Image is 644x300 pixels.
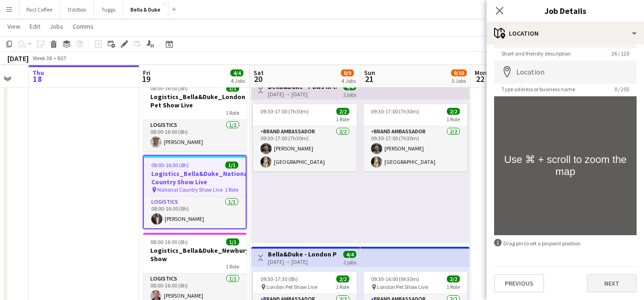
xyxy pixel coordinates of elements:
span: 2/2 [336,275,349,282]
span: Type address or business name [494,86,582,93]
h3: Logistics_Bella&Duke_National Country Show Live [144,169,246,186]
a: Comms [69,20,97,32]
app-card-role: Brand Ambassador2/209:30-17:00 (7h30m)[PERSON_NAME][GEOGRAPHIC_DATA] [253,126,357,171]
span: 4/4 [343,251,356,258]
span: 1 Role [225,186,238,193]
div: [DATE] → [DATE] [268,258,337,265]
span: 1/1 [226,85,239,92]
span: 4/4 [230,69,243,76]
button: Pact Coffee [19,0,60,19]
app-card-role: Logistics1/108:00-16:00 (8h)[PERSON_NAME] [143,120,247,151]
span: Comms [73,22,93,31]
span: 9/10 [451,69,467,76]
span: 09:30-16:00 (6h30m) [371,275,419,282]
button: Oddbox [60,0,94,19]
span: National Country Show Live [157,186,223,193]
span: 2/2 [447,108,460,115]
span: 2/2 [447,275,460,282]
span: 1 Role [336,116,349,123]
span: 09:30-17:00 (7h30m) [371,108,419,115]
div: 5 Jobs [452,77,466,84]
div: 4 Jobs [341,77,356,84]
span: 1 Role [226,263,239,270]
a: View [4,20,24,32]
span: 19 [142,74,150,84]
span: 18 [31,74,44,84]
button: Next [587,274,637,293]
span: 21 [363,74,375,84]
app-card-role: Brand Ambassador2/209:30-17:00 (7h30m)[PERSON_NAME][GEOGRAPHIC_DATA] [364,126,467,171]
app-job-card: 09:30-17:00 (7h30m)2/21 RoleBrand Ambassador2/209:30-17:00 (7h30m)[PERSON_NAME][GEOGRAPHIC_DATA] [253,104,357,171]
span: Fri [143,69,150,77]
button: Tuggs [94,0,123,19]
span: 1 Role [336,283,349,290]
span: 08:00-16:00 (8h) [151,162,189,169]
div: Drag pin to set a pinpoint position [494,239,637,248]
a: Jobs [46,20,67,32]
span: 2/2 [336,108,349,115]
h3: Logistics_Bella&Duke_London Pet Show Live [143,93,247,109]
span: 1 Role [446,283,460,290]
span: 22 [473,74,487,84]
button: Previous [494,274,544,293]
span: Jobs [50,22,63,31]
span: View [7,22,20,31]
span: Edit [30,22,40,31]
div: 2 jobs [343,90,356,98]
div: 4 Jobs [231,77,245,84]
span: 0 / 255 [607,86,637,93]
div: 2 jobs [343,258,356,266]
a: Edit [26,20,44,32]
app-job-card: 08:00-16:00 (8h)1/1Logistics_Bella&Duke_National Country Show Live National Country Show Live1 Ro... [143,155,247,229]
span: 1/1 [225,162,238,169]
span: 26 / 120 [604,50,637,57]
span: London Pet Show Live [266,283,317,290]
app-job-card: 08:00-16:00 (8h)1/1Logistics_Bella&Duke_London Pet Show Live1 RoleLogistics1/108:00-16:00 (8h)[PE... [143,79,247,151]
h3: Job Details [487,5,644,17]
div: [DATE] [7,54,29,63]
app-card-role: Logistics1/108:00-16:00 (8h)[PERSON_NAME] [144,197,246,228]
span: 20 [252,74,264,84]
button: Bella & Duke [123,0,168,19]
div: Location [487,22,644,44]
span: 1 Role [226,109,239,116]
h3: Logistics_Bella&Duke_Newbury Show [143,246,247,263]
h3: Bella&Duke - London Pet Show Live [268,250,337,258]
span: 8/9 [341,69,354,76]
app-job-card: 09:30-17:00 (7h30m)2/21 RoleBrand Ambassador2/209:30-17:00 (7h30m)[PERSON_NAME][GEOGRAPHIC_DATA] [364,104,467,171]
span: 1 Role [446,116,460,123]
span: 1/1 [226,238,239,245]
span: 09:30-17:30 (8h) [260,275,298,282]
span: London Pet Show Live [377,283,428,290]
span: 09:30-17:00 (7h30m) [260,108,309,115]
span: Thu [32,69,44,77]
span: 08:00-16:00 (8h) [150,238,188,245]
span: Sun [364,69,375,77]
span: Week 38 [31,55,54,62]
span: Short and friendly description [494,50,578,57]
div: BST [57,55,67,62]
span: Sat [254,69,264,77]
div: [DATE] → [DATE] [268,91,337,98]
span: Mon [475,69,487,77]
span: 08:00-16:00 (8h) [150,85,188,92]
